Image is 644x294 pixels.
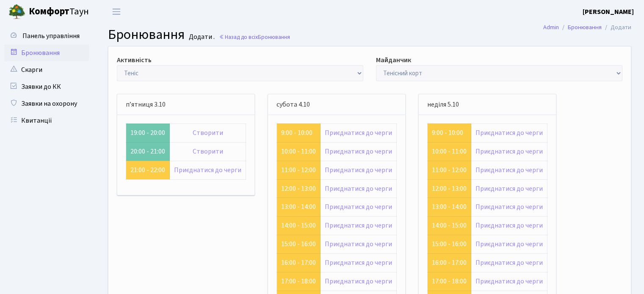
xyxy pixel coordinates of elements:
[475,184,543,193] a: Приєднатися до черги
[325,147,392,156] a: Приєднатися до черги
[4,112,89,129] a: Квитанції
[281,258,316,267] a: 16:00 - 17:00
[475,165,543,175] a: Приєднатися до черги
[325,202,392,212] a: Приєднатися до черги
[432,258,467,267] a: 16:00 - 17:00
[531,19,644,36] nav: breadcrumb
[126,124,170,142] td: 19:00 - 20:00
[174,165,241,175] a: Приєднатися до черги
[325,128,392,137] a: Приєднатися до черги
[106,5,127,19] button: Переключити навігацію
[325,239,392,249] a: Приєднатися до черги
[4,44,89,61] a: Бронювання
[4,78,89,95] a: Заявки до КК
[130,165,165,175] a: 21:00 - 22:00
[126,142,170,161] td: 20:00 - 21:00
[29,5,69,18] b: Комфорт
[4,27,89,44] a: Панель управління
[325,277,392,286] a: Приєднатися до черги
[281,128,312,137] a: 9:00 - 10:00
[602,23,631,32] li: Додати
[475,239,543,249] a: Приєднатися до черги
[281,221,316,230] a: 14:00 - 15:00
[4,61,89,78] a: Скарги
[281,184,316,193] a: 12:00 - 13:00
[432,221,467,230] a: 14:00 - 15:00
[432,147,467,156] a: 10:00 - 11:00
[268,94,405,115] div: субота 4.10
[281,277,316,286] a: 17:00 - 18:00
[583,7,634,17] a: [PERSON_NAME]
[543,23,559,32] a: Admin
[4,95,89,112] a: Заявки на охорону
[8,3,25,20] img: logo.png
[475,202,543,212] a: Приєднатися до черги
[568,23,602,32] a: Бронювання
[219,33,290,41] a: Назад до всіхБронювання
[187,33,215,41] small: Додати .
[432,277,467,286] a: 17:00 - 18:00
[583,7,634,16] b: [PERSON_NAME]
[475,128,543,137] a: Приєднатися до черги
[475,277,543,286] a: Приєднатися до черги
[281,202,316,212] a: 13:00 - 14:00
[432,239,467,249] a: 15:00 - 16:00
[376,55,411,65] label: Майданчик
[432,184,467,193] a: 12:00 - 13:00
[281,165,316,175] a: 11:00 - 12:00
[325,258,392,267] a: Приєднатися до черги
[475,147,543,156] a: Приєднатися до черги
[325,165,392,175] a: Приєднатися до черги
[22,31,80,41] span: Панель управління
[325,184,392,193] a: Приєднатися до черги
[117,94,254,115] div: п’ятниця 3.10
[281,147,316,156] a: 10:00 - 11:00
[108,25,185,44] span: Бронювання
[432,128,463,137] a: 9:00 - 10:00
[281,239,316,249] a: 15:00 - 16:00
[258,33,290,41] span: Бронювання
[432,202,467,212] a: 13:00 - 14:00
[432,165,467,175] a: 11:00 - 12:00
[475,221,543,230] a: Приєднатися до черги
[475,258,543,267] a: Приєднатися до черги
[117,55,152,65] label: Активність
[193,147,223,156] a: Створити
[419,94,556,115] div: неділя 5.10
[29,5,89,19] span: Таун
[325,221,392,230] a: Приєднатися до черги
[193,128,223,137] a: Створити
